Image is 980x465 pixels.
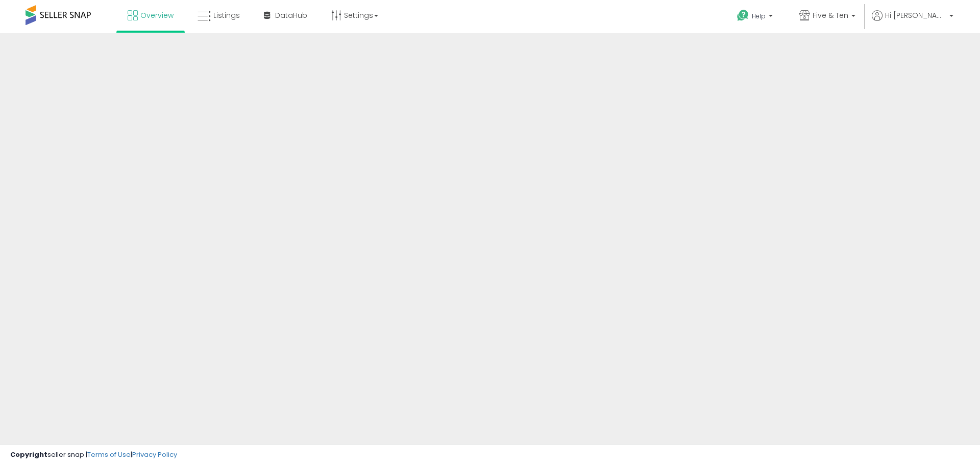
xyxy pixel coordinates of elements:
[885,10,946,20] span: Hi [PERSON_NAME]
[752,12,766,20] span: Help
[10,450,177,460] div: seller snap | |
[737,9,749,22] i: Get Help
[87,450,131,459] a: Terms of Use
[213,10,240,20] span: Listings
[10,450,47,459] strong: Copyright
[132,450,177,459] a: Privacy Policy
[872,10,953,33] a: Hi [PERSON_NAME]
[729,2,783,33] a: Help
[140,10,174,20] span: Overview
[275,10,307,20] span: DataHub
[813,10,848,20] span: Five & Ten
